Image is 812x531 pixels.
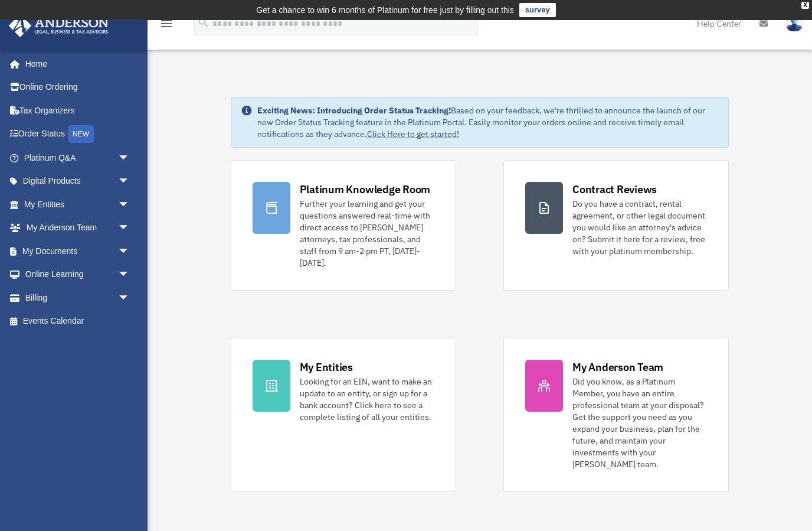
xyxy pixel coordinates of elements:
div: My Anderson Team [572,360,663,374]
img: User Pic [785,15,803,32]
a: My Entitiesarrow_drop_down [8,193,148,216]
div: Did you know, as a Platinum Member, you have an entire professional team at your disposal? Get th... [572,376,707,470]
div: Further your learning and get your questions answered real-time with direct access to [PERSON_NAM... [300,198,434,269]
span: arrow_drop_down [118,146,142,170]
div: Platinum Knowledge Room [300,182,431,197]
a: Billingarrow_drop_down [8,286,148,310]
a: My Anderson Team Did you know, as a Platinum Member, you have an entire professional team at your... [503,338,729,492]
a: Online Ordering [8,76,148,99]
span: arrow_drop_down [118,286,142,310]
div: Get a chance to win 6 months of Platinum for free just by filling out this [256,3,514,17]
a: My Documentsarrow_drop_down [8,239,148,263]
a: Platinum Q&Aarrow_drop_down [8,146,148,170]
a: Click Here to get started! [367,129,459,139]
strong: Exciting News: Introducing Order Status Tracking! [257,105,451,116]
a: Online Learningarrow_drop_down [8,263,148,286]
a: Home [8,52,142,76]
i: search [197,16,210,29]
a: Order StatusNEW [8,122,148,146]
div: Contract Reviews [572,182,657,197]
a: Tax Organizers [8,99,148,122]
div: Based on your feedback, we're thrilled to announce the launch of our new Order Status Tracking fe... [257,105,719,140]
a: menu [159,21,173,31]
a: survey [519,3,556,17]
span: arrow_drop_down [118,263,142,287]
a: My Entities Looking for an EIN, want to make an update to an entity, or sign up for a bank accoun... [231,338,456,492]
div: close [801,2,809,9]
div: My Entities [300,360,353,374]
span: arrow_drop_down [118,193,142,217]
div: NEW [68,125,94,143]
i: menu [159,17,173,31]
div: Looking for an EIN, want to make an update to an entity, or sign up for a bank account? Click her... [300,376,434,423]
a: Contract Reviews Do you have a contract, rental agreement, or other legal document you would like... [503,160,729,291]
a: Digital Productsarrow_drop_down [8,170,148,193]
a: Platinum Knowledge Room Further your learning and get your questions answered real-time with dire... [231,160,456,291]
img: Anderson Advisors Platinum Portal [5,14,112,37]
a: My Anderson Teamarrow_drop_down [8,216,148,240]
div: Do you have a contract, rental agreement, or other legal document you would like an attorney's ad... [572,198,707,257]
span: arrow_drop_down [118,216,142,240]
span: arrow_drop_down [118,170,142,194]
a: Events Calendar [8,310,148,333]
span: arrow_drop_down [118,239,142,263]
